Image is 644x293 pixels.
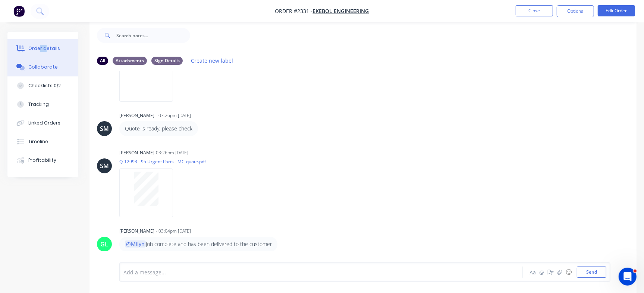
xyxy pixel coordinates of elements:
[598,5,635,16] button: Edit Order
[537,268,546,277] button: @
[119,228,154,234] div: [PERSON_NAME]
[7,114,78,132] button: Linked Orders
[28,45,60,52] div: Order details
[564,268,573,277] button: ☺
[516,5,553,16] button: Close
[125,125,192,132] p: Quote is ready, please check
[156,149,188,156] div: 03:26pm [DATE]
[151,57,183,65] div: Sign Details
[275,8,313,15] span: Order #2331 -
[28,82,61,89] div: Checklists 0/2
[7,39,78,58] button: Order details
[28,64,58,70] div: Collaborate
[7,76,78,95] button: Checklists 0/2
[577,267,606,278] button: Send
[557,5,594,17] button: Options
[28,101,49,108] div: Tracking
[156,112,191,119] div: - 03:26pm [DATE]
[113,57,147,65] div: Attachments
[119,158,206,165] p: Q-12993 - 95 Urgent Parts - MC-quote.pdf
[119,112,154,119] div: [PERSON_NAME]
[116,28,190,43] input: Search notes...
[28,138,48,145] div: Timeline
[28,157,56,164] div: Profitability
[125,240,146,248] span: @Milyn
[101,240,109,249] div: GL
[97,57,108,65] div: All
[125,240,272,248] p: job complete and has been delivered to the customer
[28,120,60,126] div: Linked Orders
[13,6,25,17] img: Factory
[119,149,154,156] div: [PERSON_NAME]
[7,132,78,151] button: Timeline
[528,268,537,277] button: Aa
[7,58,78,76] button: Collaborate
[7,95,78,114] button: Tracking
[156,228,191,234] div: - 03:04pm [DATE]
[619,268,637,286] iframe: Intercom live chat
[100,124,109,133] div: SM
[7,151,78,170] button: Profitability
[313,8,369,15] a: Ekebol Engineering
[187,56,237,66] button: Create new label
[100,161,109,170] div: SM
